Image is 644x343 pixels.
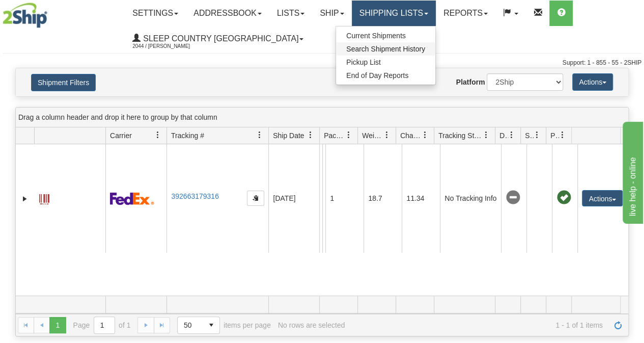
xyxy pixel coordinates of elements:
td: [PERSON_NAME] [PERSON_NAME] CA ON TORONTO M5R 2V6 [322,144,325,253]
a: Ship Date filter column settings [302,126,319,144]
td: 1 [325,144,363,253]
div: No rows are selected [278,321,345,329]
span: Page of 1 [73,316,131,334]
span: Tracking # [171,130,204,141]
a: Shipping lists [352,1,436,26]
a: Lists [269,1,312,26]
button: Copy to clipboard [247,191,264,206]
a: Sleep Country [GEOGRAPHIC_DATA] 2044 / [PERSON_NAME] [125,26,311,51]
button: Actions [582,190,623,206]
td: [DATE] [268,144,319,253]
img: 2 - FedEx Express® [110,192,154,205]
a: Reports [436,1,495,26]
span: Charge [400,130,422,141]
span: Search Shipment History [346,45,425,53]
button: Shipment Filters [31,74,96,91]
span: Page 1 [49,317,66,333]
a: Ship [312,1,351,26]
a: Charge filter column settings [416,126,434,144]
span: Current Shipments [346,32,406,40]
span: Pickup Status [550,130,559,141]
a: Refresh [610,317,626,333]
span: Delivery Status [499,130,508,141]
td: No Tracking Info [440,144,501,253]
a: Tracking # filter column settings [251,126,268,144]
a: Packages filter column settings [340,126,357,144]
span: Tracking Status [438,130,483,141]
a: Carrier filter column settings [149,126,166,144]
a: Label [39,190,49,206]
a: Settings [125,1,186,26]
a: 392663179316 [171,192,218,200]
span: End of Day Reports [346,71,408,80]
span: 50 [184,320,197,330]
span: Weight [362,130,383,141]
div: grid grouping header [16,108,628,127]
span: No Tracking Info [506,191,520,205]
a: End of Day Reports [336,69,435,82]
span: Pickup Successfully created [556,191,571,205]
a: Search Shipment History [336,42,435,56]
button: Actions [572,73,613,91]
a: Delivery Status filter column settings [503,126,520,144]
a: Addressbook [186,1,269,26]
div: live help - online [8,6,94,18]
span: Packages [324,130,345,141]
input: Page 1 [94,317,115,333]
a: Shipment Issues filter column settings [528,126,546,144]
td: 18.7 [363,144,402,253]
span: Sleep Country [GEOGRAPHIC_DATA] [141,34,298,43]
label: Platform [456,77,485,87]
iframe: chat widget [621,119,643,223]
span: select [203,317,219,333]
span: 1 - 1 of 1 items [352,321,603,329]
span: Ship Date [273,130,304,141]
span: items per page [177,316,271,334]
td: Jeridan Textiles Shipping Department [GEOGRAPHIC_DATA] [GEOGRAPHIC_DATA] [GEOGRAPHIC_DATA] H2N 1Y6 [319,144,322,253]
img: logo2044.jpg [3,3,47,28]
div: Support: 1 - 855 - 55 - 2SHIP [3,59,641,67]
a: Pickup List [336,56,435,69]
a: Weight filter column settings [378,126,396,144]
a: Expand [20,194,30,204]
a: Tracking Status filter column settings [478,126,495,144]
span: Pickup List [346,58,381,66]
a: Current Shipments [336,29,435,42]
a: Pickup Status filter column settings [554,126,571,144]
span: 2044 / [PERSON_NAME] [132,41,209,51]
td: 11.34 [402,144,440,253]
span: Page sizes drop down [177,316,220,334]
span: Shipment Issues [525,130,534,141]
span: Carrier [110,130,132,141]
